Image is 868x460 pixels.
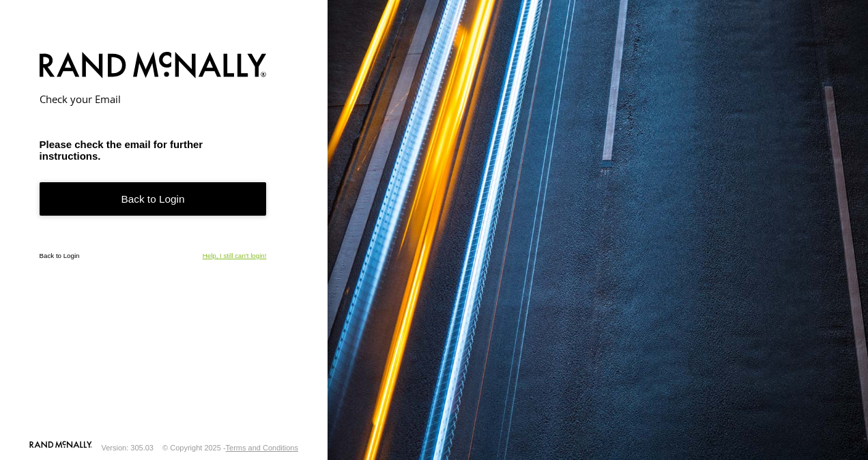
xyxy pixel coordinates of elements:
[102,444,154,452] div: Version: 305.03
[203,252,267,259] a: Help, I still can't login!
[40,252,80,259] a: Back to Login
[40,92,267,106] h2: Check your Email
[29,441,92,455] a: Visit our Website
[40,49,267,84] img: Rand McNally
[162,444,298,452] div: © Copyright 2025 -
[226,444,298,452] a: Terms and Conditions
[40,139,267,162] h3: Please check the email for further instructions.
[40,182,267,216] a: Back to Login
